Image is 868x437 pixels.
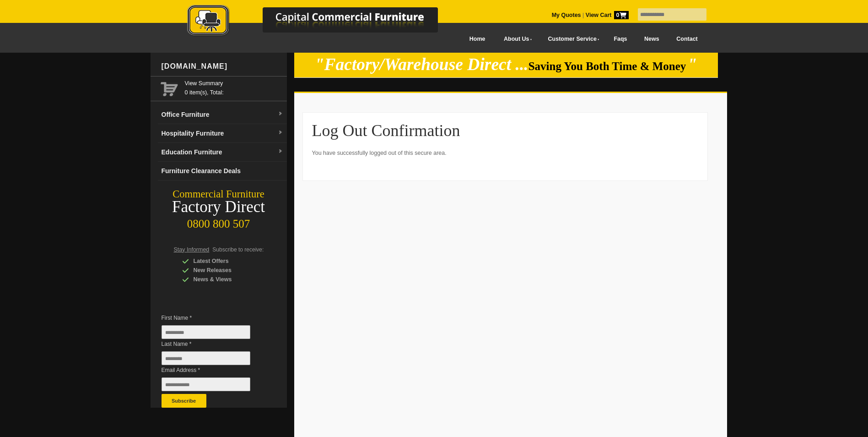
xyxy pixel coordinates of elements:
[162,5,482,38] img: Capital Commercial Furniture Logo
[584,12,628,18] a: View Cart0
[158,53,287,80] div: [DOMAIN_NAME]
[315,55,528,74] em: "Factory/Warehouse Direct ...
[162,5,482,41] a: Capital Commercial Furniture Logo
[614,11,629,19] span: 0
[162,325,250,339] input: First Name *
[668,29,706,49] a: Contact
[586,12,629,18] strong: View Cart
[174,246,210,253] span: Stay Informed
[605,29,636,49] a: Faqs
[158,162,287,180] a: Furniture Clearance Deals
[494,29,538,49] a: About Us
[151,213,287,230] div: 0800 800 507
[278,149,283,154] img: dropdown
[158,124,287,143] a: Hospitality Furnituredropdown
[538,29,605,49] a: Customer Service
[182,257,269,266] div: Latest Offers
[212,246,264,253] span: Subscribe to receive:
[185,79,283,88] a: View Summary
[528,60,686,72] span: Saving You Both Time & Money
[636,29,668,49] a: News
[278,130,283,136] img: dropdown
[312,122,698,139] h1: Log Out Confirmation
[151,188,287,201] div: Commercial Furniture
[162,339,264,349] span: Last Name *
[278,111,283,117] img: dropdown
[552,12,581,18] a: My Quotes
[688,55,697,74] em: "
[151,201,287,213] div: Factory Direct
[162,313,264,322] span: First Name *
[162,377,250,391] input: Email Address *
[158,143,287,162] a: Education Furnituredropdown
[162,366,264,375] span: Email Address *
[312,148,698,158] p: You have successfully logged out of this secure area.
[162,394,206,408] button: Subscribe
[185,79,283,96] span: 0 item(s), Total:
[182,266,269,275] div: New Releases
[162,351,250,365] input: Last Name *
[158,105,287,124] a: Office Furnituredropdown
[182,275,269,284] div: News & Views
